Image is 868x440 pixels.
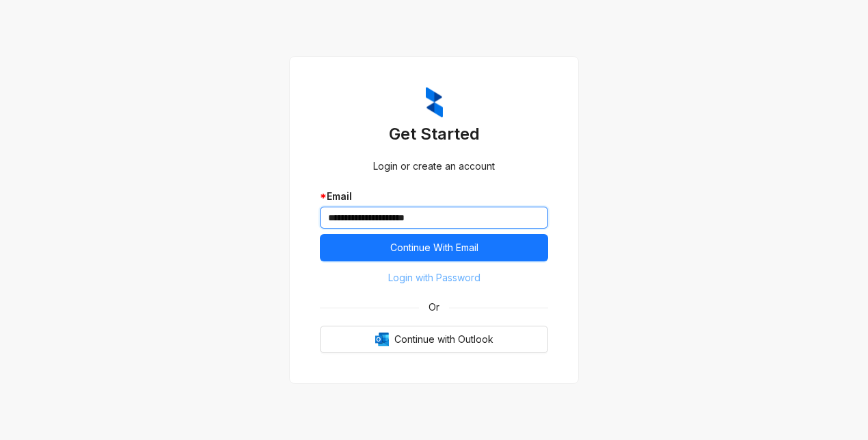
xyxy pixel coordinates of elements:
[320,189,548,204] div: Email
[426,87,443,118] img: ZumaIcon
[419,300,449,315] span: Or
[320,267,548,289] button: Login with Password
[320,123,548,145] h3: Get Started
[320,234,548,261] button: Continue With Email
[320,326,548,353] button: OutlookContinue with Outlook
[320,159,548,174] div: Login or create an account
[390,240,478,255] span: Continue With Email
[388,270,480,285] span: Login with Password
[375,333,389,346] img: Outlook
[394,332,493,347] span: Continue with Outlook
